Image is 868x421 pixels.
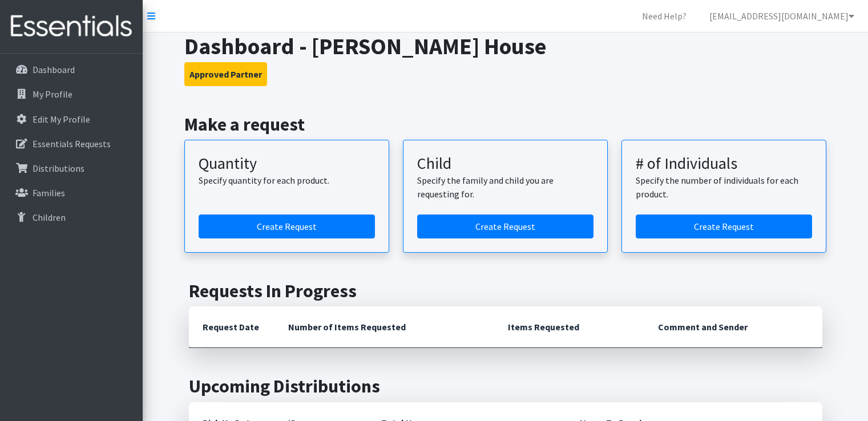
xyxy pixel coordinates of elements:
[33,114,90,125] p: Edit My Profile
[33,88,72,100] p: My Profile
[417,173,594,201] p: Specify the family and child you are requesting for.
[33,163,84,174] p: Distributions
[700,5,863,27] a: [EMAIL_ADDRESS][DOMAIN_NAME]
[199,214,375,238] a: Create a request by quantity
[33,138,111,149] p: Essentials Requests
[636,154,812,173] h3: # of Individuals
[5,108,138,131] a: Edit My Profile
[189,375,822,397] h2: Upcoming Distributions
[199,173,375,187] p: Specify quantity for each product.
[633,5,696,27] a: Need Help?
[5,181,138,204] a: Families
[5,7,138,46] img: HumanEssentials
[184,62,267,86] button: Approved Partner
[5,206,138,229] a: Children
[636,214,812,238] a: Create a request by number of individuals
[33,187,65,199] p: Families
[189,306,274,348] th: Request Date
[274,306,495,348] th: Number of Items Requested
[5,58,138,81] a: Dashboard
[199,154,375,173] h3: Quantity
[189,280,822,302] h2: Requests In Progress
[417,154,594,173] h3: Child
[5,157,138,180] a: Distributions
[417,214,594,238] a: Create a request for a child or family
[636,173,812,201] p: Specify the number of individuals for each product.
[5,132,138,155] a: Essentials Requests
[5,83,138,106] a: My Profile
[184,114,826,135] h2: Make a request
[644,306,822,348] th: Comment and Sender
[184,33,826,60] h1: Dashboard - [PERSON_NAME] House
[33,64,75,75] p: Dashboard
[33,212,66,223] p: Children
[494,306,644,348] th: Items Requested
